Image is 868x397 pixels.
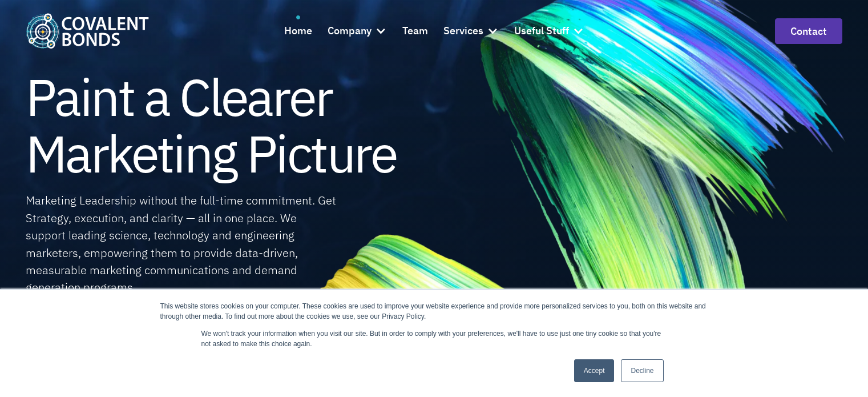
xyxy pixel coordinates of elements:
a: Decline [621,359,663,382]
h1: Paint a Clearer Marketing Picture [26,69,397,182]
div: Team [402,23,428,39]
div: Company [328,15,387,46]
img: Covalent Bonds White / Teal Logo [26,13,149,48]
div: Useful Stuff [514,15,584,46]
div: This website stores cookies on your computer. These cookies are used to improve your website expe... [160,301,708,322]
div: Useful Stuff [514,23,569,39]
a: Home [284,15,312,46]
div: Company [328,23,372,39]
div: Home [284,23,312,39]
a: home [26,13,149,48]
p: We won't track your information when you visit our site. But in order to comply with your prefere... [201,328,667,349]
a: Team [402,15,428,46]
a: Accept [574,359,615,382]
div: Marketing Leadership without the full-time commitment. Get Strategy, execution, and clarity — all... [26,192,338,296]
a: contact [775,18,842,44]
div: Services [443,15,499,46]
div: Services [443,23,483,39]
